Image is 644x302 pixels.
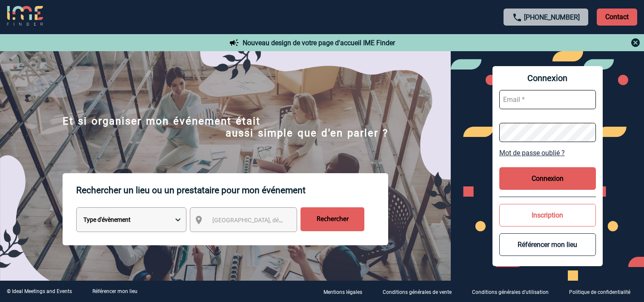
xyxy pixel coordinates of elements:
[499,204,596,226] button: Inscription
[92,288,137,294] a: Référencer mon lieu
[212,217,331,224] span: [GEOGRAPHIC_DATA], département, région...
[499,73,596,83] span: Connexion
[499,233,596,256] button: Référencer mon lieu
[465,287,562,296] a: Conditions générales d'utilisation
[323,289,362,295] p: Mentions légales
[499,90,596,109] input: Email *
[499,167,596,190] button: Connexion
[301,207,364,231] input: Rechercher
[562,287,644,296] a: Politique de confidentialité
[569,289,630,295] p: Politique de confidentialité
[472,289,549,295] p: Conditions générales d'utilisation
[383,289,452,295] p: Conditions générales de vente
[512,12,522,23] img: call-24-px.png
[376,287,465,296] a: Conditions générales de vente
[499,149,596,157] a: Mot de passe oublié ?
[597,9,637,26] p: Contact
[524,13,580,21] a: [PHONE_NUMBER]
[317,287,376,296] a: Mentions légales
[76,173,388,207] p: Rechercher un lieu ou un prestataire pour mon événement
[7,288,72,294] div: © Ideal Meetings and Events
